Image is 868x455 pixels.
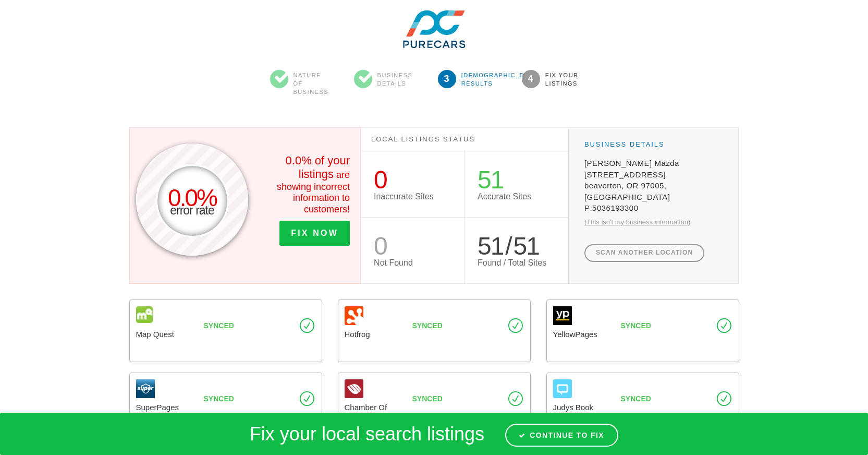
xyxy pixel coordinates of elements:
[250,423,484,445] span: Fix your local search listings
[621,322,696,330] h3: Synced
[204,395,279,403] h3: Synced
[584,169,723,202] span: [STREET_ADDRESS] beaverton, OR 97005, [GEOGRAPHIC_DATA]
[478,232,503,260] span: 51
[288,71,333,96] span: Nature of Business
[374,166,387,194] span: 0
[505,424,618,447] a: Continue to fix
[286,154,350,181] span: 0.0% of your listings
[584,158,723,169] span: [PERSON_NAME] Mazda
[540,71,584,88] span: Fix your Listings
[300,318,314,333] img: listing-accurate.svg
[374,232,387,260] span: 0
[717,391,731,406] img: listing-accurate.svg
[514,232,539,260] span: 51
[156,164,229,237] div: 0.0%
[508,318,523,333] img: listing-accurate.svg
[279,221,350,246] a: Fix Now
[374,193,451,201] p: Inaccurate Sites
[412,395,487,403] h3: Synced
[584,141,723,148] h3: Business Details
[584,218,690,226] a: (This isn't my business information)
[361,127,568,151] h3: Local Listings Status
[412,322,487,330] h3: Synced
[136,403,193,411] span: SuperPages
[345,306,363,325] img: Hotfrog
[372,71,417,88] span: Business Details
[136,379,155,398] img: SuperPages
[204,322,279,330] h3: Synced
[505,232,511,260] span: /
[438,70,456,88] span: 3
[385,10,484,48] img: GsEXJj1dRr2yxwfCSclf.png
[522,70,540,88] span: 4
[621,395,696,403] h3: Synced
[553,379,572,398] img: Judys Book
[345,403,402,419] span: Chamber Of Commerce
[136,306,153,323] img: Map Quest
[345,330,402,338] span: Hotfrog
[136,330,193,338] span: Map Quest
[300,391,314,406] img: listing-accurate.svg
[553,306,572,325] img: YellowPages
[584,202,723,213] span: P:5036193300
[157,206,227,214] span: error rate
[508,391,523,406] img: listing-accurate.svg
[478,166,503,194] span: 51
[345,379,363,398] img: Chamber Of Commerce
[553,403,610,411] span: Judys Book
[374,259,451,267] p: Not Found
[277,170,350,214] span: are showing incorrect information to customers!
[717,318,731,333] img: listing-accurate.svg
[478,259,555,267] p: Found / Total Sites
[456,71,500,88] span: [DEMOGRAPHIC_DATA] Results
[584,244,705,261] a: Scan another location
[478,193,555,201] p: Accurate Sites
[553,330,610,338] span: YellowPages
